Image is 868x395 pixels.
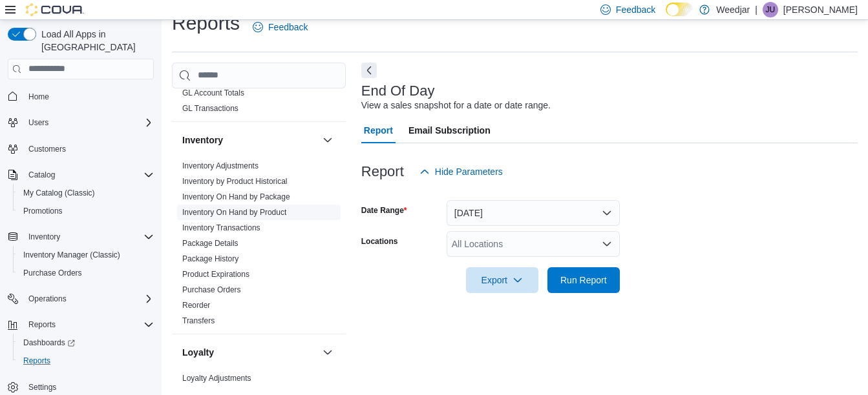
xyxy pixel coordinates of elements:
button: Inventory [3,228,159,246]
span: JU [766,2,776,17]
a: Inventory On Hand by Package [182,192,290,201]
a: Inventory Transactions [182,223,260,232]
img: Cova [26,3,84,16]
button: Purchase Orders [13,264,159,282]
p: | [755,2,757,17]
span: Operations [28,294,67,304]
h1: Reports [172,10,240,36]
a: Reports [18,353,56,369]
button: Loyalty [182,346,317,359]
button: Reports [23,317,61,332]
a: Settings [23,380,61,395]
button: Catalog [3,166,159,184]
a: Package Details [182,239,238,248]
a: GL Transactions [182,104,238,113]
h3: End Of Day [361,83,435,99]
span: Export [474,267,531,293]
span: Package History [182,254,238,264]
h3: Loyalty [182,346,214,359]
a: Customers [23,141,71,157]
button: Catalog [23,167,60,183]
span: Run Report [560,274,607,287]
a: Inventory On Hand by Product [182,208,286,217]
a: Feedback [248,14,313,40]
div: View a sales snapshot for a date or date range. [361,99,551,112]
span: Home [23,88,154,105]
button: Inventory [182,134,317,147]
span: Product Expirations [182,269,249,279]
button: Reports [3,316,159,334]
span: Operations [23,291,154,307]
span: GL Transactions [182,103,238,114]
button: Operations [23,291,72,307]
a: Inventory Adjustments [182,161,259,170]
a: Loyalty Adjustments [182,374,251,383]
button: Run Report [547,267,620,293]
span: Feedback [268,21,308,34]
button: Inventory [320,132,335,148]
span: Inventory by Product Historical [182,176,288,187]
span: Reports [23,356,50,366]
div: Finance [172,85,346,121]
span: Dashboards [18,335,154,350]
span: Inventory Manager (Classic) [18,247,154,263]
button: Next [361,63,377,78]
span: Customers [23,141,154,157]
span: Inventory On Hand by Product [182,207,286,218]
button: Users [3,114,159,132]
span: Feedback [616,3,655,16]
a: Dashboards [18,335,80,350]
span: Catalog [23,167,154,183]
button: Promotions [13,202,159,220]
span: GL Account Totals [182,88,244,98]
span: Inventory [28,232,60,242]
span: Inventory Adjustments [182,161,259,171]
span: Report [364,117,393,143]
span: My Catalog (Classic) [18,185,154,201]
a: Product Expirations [182,270,249,279]
label: Locations [361,236,398,247]
span: Settings [23,379,154,395]
button: Loyalty [320,345,335,360]
span: Catalog [28,170,55,180]
span: Email Subscription [408,117,491,143]
span: Inventory [23,229,154,245]
button: Open list of options [602,239,612,249]
span: Settings [28,382,56,392]
a: Home [23,89,54,105]
h3: Inventory [182,134,223,147]
button: [DATE] [447,200,620,226]
a: Dashboards [13,334,159,352]
span: Inventory On Hand by Package [182,192,290,202]
span: Load All Apps in [GEOGRAPHIC_DATA] [36,28,154,54]
button: Export [466,267,538,293]
span: Reports [28,319,56,330]
span: Purchase Orders [18,265,154,281]
span: Dashboards [23,338,75,348]
a: Reorder [182,301,210,310]
div: Inventory [172,158,346,334]
span: Promotions [23,206,63,216]
a: Transfers [182,316,215,325]
span: Package Details [182,238,238,248]
span: Inventory Transactions [182,223,260,233]
div: Jahmil Uttley [763,2,778,17]
a: Inventory by Product Historical [182,177,288,186]
a: Purchase Orders [182,285,241,294]
span: Promotions [18,203,154,219]
span: Reports [23,317,154,332]
a: Purchase Orders [18,265,87,281]
button: Customers [3,139,159,158]
span: My Catalog (Classic) [23,188,95,198]
button: Inventory Manager (Classic) [13,246,159,264]
span: Home [28,92,49,102]
button: Home [3,87,159,106]
span: Loyalty Adjustments [182,373,251,383]
input: Dark Mode [666,3,693,16]
p: [PERSON_NAME] [783,2,858,17]
span: Users [28,117,48,128]
a: GL Account Totals [182,88,244,97]
a: My Catalog (Classic) [18,185,100,201]
span: Customers [28,144,66,154]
